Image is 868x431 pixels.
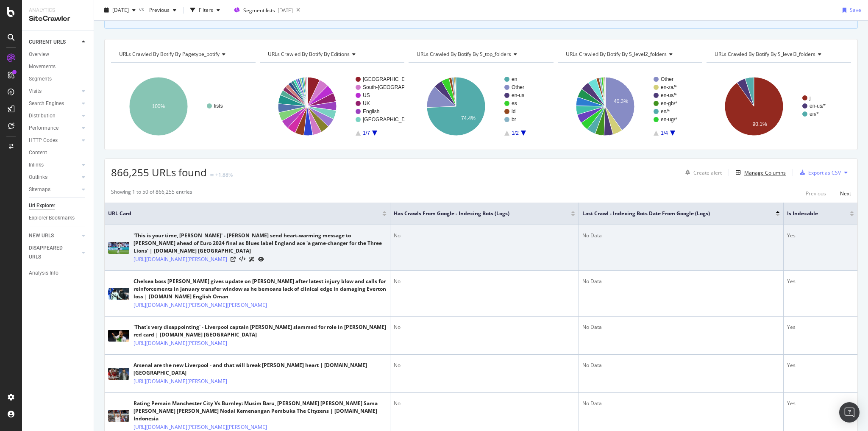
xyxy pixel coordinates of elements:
div: No Data [582,232,780,239]
a: AI Url Details [249,255,255,264]
text: en-us/* [661,92,677,98]
div: NEW URLS [29,231,54,240]
a: NEW URLS [29,231,79,240]
button: Create alert [682,166,722,179]
div: Yes [787,278,854,285]
div: CURRENT URLS [29,38,66,47]
div: No [394,400,575,407]
a: Performance [29,124,79,133]
text: br [512,117,516,122]
a: Explorer Bookmarks [29,214,88,222]
text: en-gb/* [661,100,677,106]
div: 'This is your time, [PERSON_NAME]' - [PERSON_NAME] send heart-warming message to [PERSON_NAME] ah... [134,232,387,255]
a: [URL][DOMAIN_NAME][PERSON_NAME] [134,339,227,348]
div: Search Engines [29,99,64,108]
div: Inlinks [29,161,44,170]
a: Analysis Info [29,269,88,278]
div: Export as CSV [808,169,841,176]
div: Filters [199,6,213,14]
div: No [394,323,575,331]
button: Previous [146,3,180,17]
img: Equal [210,174,214,176]
div: Performance [29,124,58,133]
div: Manage Columns [744,169,786,176]
span: URLs Crawled By Botify By editions [268,50,350,58]
div: Yes [787,232,854,239]
div: No Data [582,278,780,285]
div: SiteCrawler [29,14,87,24]
img: main image [108,410,129,422]
h4: URLs Crawled By Botify By s_level2_folders [564,47,695,61]
a: HTTP Codes [29,136,79,145]
text: en-za/* [661,84,677,90]
svg: A chart. [558,70,702,143]
div: +1.88% [215,171,233,178]
text: 1/7 [363,130,370,136]
div: Outlinks [29,173,47,182]
svg: A chart. [260,70,404,143]
div: 'That's very disappointing' - Liverpool captain [PERSON_NAME] slammed for role in [PERSON_NAME] r... [134,323,387,339]
span: URLs Crawled By Botify By s_level2_folders [566,50,667,58]
span: vs [139,6,146,13]
span: 2025 Oct. 3rd [112,6,129,14]
span: Previous [146,6,170,14]
button: Next [840,188,851,198]
div: Yes [787,361,854,369]
a: Visit Online Page [231,257,236,262]
svg: A chart. [111,70,256,143]
text: [GEOGRAPHIC_DATA] [363,76,416,82]
text: South-[GEOGRAPHIC_DATA] [363,84,431,90]
a: Overview [29,50,88,59]
span: URL Card [108,210,380,217]
img: main image [108,368,129,380]
a: DISAPPEARED URLS [29,244,79,261]
h4: URLs Crawled By Botify By pagetype_botify [117,47,248,61]
svg: A chart. [707,70,851,143]
text: 40.3% [614,98,628,104]
img: main image [108,288,129,300]
h4: URLs Crawled By Botify By s_level3_folders [713,47,843,61]
text: [GEOGRAPHIC_DATA] [363,117,416,122]
svg: A chart. [409,70,553,143]
div: No Data [582,361,780,369]
div: Rating Pemain Manchester City Vs Burnley: Musim Baru, [PERSON_NAME] [PERSON_NAME] Sama [PERSON_NA... [134,400,387,423]
div: Visits [29,87,42,96]
div: DISAPPEARED URLS [29,244,72,261]
a: URL Inspection [258,255,264,264]
div: Open Intercom Messenger [839,402,860,423]
a: Content [29,148,88,157]
a: Segments [29,75,88,83]
div: HTTP Codes [29,136,58,145]
span: Is Indexable [787,210,837,217]
span: URLs Crawled By Botify By s_level3_folders [715,50,815,58]
a: [URL][DOMAIN_NAME][PERSON_NAME][PERSON_NAME] [134,301,267,309]
text: US [363,92,370,98]
div: Yes [787,400,854,407]
div: Save [850,6,861,14]
a: Search Engines [29,99,79,108]
a: Distribution [29,111,79,120]
div: Arsenal are the new Liverpool - and that will break [PERSON_NAME] heart | [DOMAIN_NAME] [GEOGRAPH... [134,361,387,377]
button: Save [839,3,861,17]
div: Showing 1 to 50 of 866,255 entries [111,188,192,198]
h4: URLs Crawled By Botify By s_top_folders [415,47,545,61]
button: Segment:lists[DATE] [231,3,293,17]
div: Next [840,190,851,197]
span: Segment: lists [243,7,275,14]
div: Movements [29,62,56,71]
text: es [512,100,517,106]
text: Other_ [512,84,527,90]
text: 1/2 [512,130,519,136]
div: Distribution [29,111,56,120]
div: Segments [29,75,52,83]
div: No Data [582,323,780,331]
text: UK [363,100,370,106]
div: Url Explorer [29,201,55,210]
text: j [809,95,811,101]
text: id [512,108,515,114]
div: No [394,361,575,369]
